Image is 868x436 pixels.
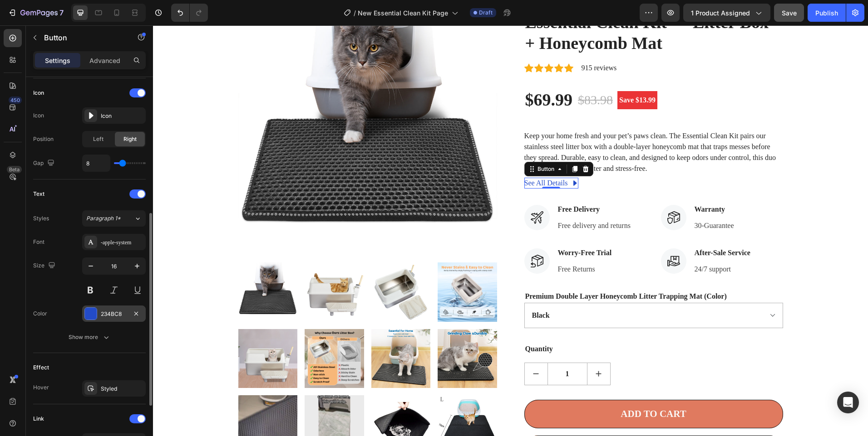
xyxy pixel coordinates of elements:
span: Left [93,135,104,143]
button: Publish [808,4,846,22]
span: / [354,8,356,18]
button: Paragraph 1* [82,210,146,227]
div: ADD TO CART [468,382,533,396]
div: -apple-system [101,238,143,247]
div: Styles [33,214,49,223]
div: Icon [101,112,143,120]
div: Styled [101,385,143,393]
div: Quantity [371,317,630,330]
legend: Premium Double Layer Honeycomb Litter Trapping Mat (Color) [371,265,575,277]
iframe: Design area [153,25,868,436]
p: See All Details [371,152,415,163]
img: 1.mp4 [152,370,211,429]
div: $83.98 [424,64,461,85]
img: 1.mp4 [85,370,145,429]
p: 24/7 support [542,238,597,249]
div: Publish [815,8,838,18]
button: ADD TO CART [371,374,630,403]
div: Effect [33,363,49,372]
p: 7 [59,7,64,18]
span: Right [123,135,137,143]
div: 450 [9,97,22,104]
p: Free Delivery [405,179,478,189]
p: Free delivery and returns [405,195,478,206]
input: quantity [395,338,434,359]
p: After-Sale Service [542,222,597,233]
p: Button [44,32,121,43]
div: Gap [33,157,56,170]
button: decrement [372,338,395,359]
div: $69.99 [371,63,421,86]
button: increment [434,338,457,359]
button: Show more [33,329,146,345]
span: 1 product assigned [691,8,750,18]
p: 915 reviews [429,37,464,48]
div: Font [33,238,44,246]
div: Size [33,260,57,272]
button: Save [774,4,804,22]
div: 234BC8 [101,310,127,318]
div: Hover [33,383,49,392]
button: 7 [4,4,68,22]
span: Paragraph 1* [86,214,121,223]
div: Link [33,415,44,423]
button: 1 product assigned [683,4,770,22]
p: Warranty [542,179,581,189]
span: Draft [479,9,493,17]
p: Free Returns [405,238,459,249]
p: Advanced [89,56,120,65]
div: Color [33,310,47,318]
div: Icon [33,111,44,120]
div: Button [383,140,403,148]
p: Settings [45,56,70,65]
div: Show more [69,333,111,342]
p: 30-Guarantee [542,195,581,206]
div: Position [33,135,54,143]
a: See All Details [371,152,426,163]
div: Beta [7,166,22,173]
p: Keep your home fresh and your pet’s paws clean. The Essential Clean Kit pairs our stainless steel... [371,107,623,147]
div: Open Intercom Messenger [837,392,859,413]
div: Icon [33,89,44,97]
div: Undo/Redo [171,4,208,22]
span: New Essential Clean Kit Page [358,8,448,18]
input: Auto [83,155,110,171]
div: Text [33,190,44,198]
pre: Save $13.99 [464,66,504,84]
p: Worry-Free Trial [405,222,459,233]
span: Save [782,9,797,17]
